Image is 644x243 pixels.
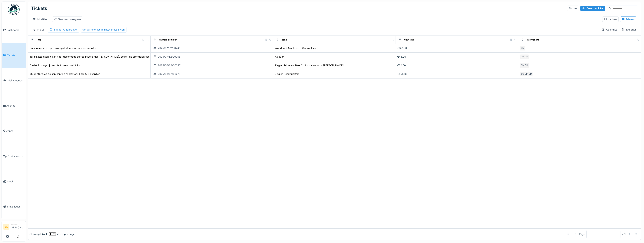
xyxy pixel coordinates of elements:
[528,71,533,77] div: DD
[11,223,24,231] li: [PERSON_NAME]
[2,194,26,219] a: Statistiques
[159,38,177,41] div: Numéro de ticket
[579,232,585,236] div: Page
[3,223,24,232] a: SL Manager[PERSON_NAME]
[2,68,26,93] a: Maintenance
[6,129,24,133] span: Zones
[567,6,579,11] div: Tâches
[7,205,24,208] span: Statistiques
[622,17,635,21] div: Tableau
[620,27,638,32] div: Exporter
[158,64,180,67] div: 2025/06/62/00227
[404,38,414,41] div: Coût total
[397,55,517,59] div: €45,00
[275,72,299,76] div: Ziegler Headquarters
[7,54,24,57] span: Tickets
[87,28,125,31] div: Afficher les maintenances
[31,3,47,13] div: Tickets
[31,27,46,32] div: Filtres
[7,180,24,183] span: Stock
[54,28,78,31] div: Statut
[61,28,78,31] span: : À approuver
[31,17,49,22] div: Modèles
[30,72,100,76] div: Muur afbreken tussen cantine en kantoor Facility 3e verdiep
[2,169,26,194] a: Stock
[49,232,75,236] div: items per page
[7,154,24,158] span: Équipements
[7,79,24,82] span: Maintenance
[520,45,525,51] div: BM
[275,46,318,50] div: Worldpack Machelen - Woluwelaan 6
[2,43,26,68] a: Tickets
[524,63,529,68] div: DD
[397,72,517,76] div: €858,00
[158,46,180,50] div: 2025/07/62/00249
[580,6,605,11] div: Créer un ticket
[520,71,525,77] div: GV
[520,63,525,68] div: GM
[397,64,517,67] div: €72,00
[275,55,284,59] div: Aalst 34
[8,4,20,15] img: Badge_color-CXgf-gQk.svg
[7,28,24,32] span: Dashboard
[36,38,41,41] div: Titre
[6,104,24,107] span: Agenda
[117,28,125,31] span: : Non
[158,72,180,76] div: 2025/08/62/00273
[524,71,529,77] div: GM
[3,224,9,230] li: SL
[54,17,81,21] div: Standaardweergave
[282,38,287,41] div: Zone
[520,54,525,60] div: GM
[622,232,626,236] strong: of 1
[2,17,26,43] a: Dashboard
[11,223,24,226] div: Manager
[397,46,517,50] div: €128,00
[30,64,80,67] div: Daklek in magazijn rechts tussen paal 3 & 4
[600,27,619,32] div: Colonnes
[30,55,191,59] div: Ter plaatse gaan kijken voor demontage storeganizers met [PERSON_NAME]. Betreft de grondplaatsen ...
[29,232,47,236] div: Showing 1 - 4 of 4
[30,46,96,50] div: Camerasysteem opnieuw opstarten voor nieuwe huurder
[158,55,180,59] div: 2025/07/62/00258
[2,93,26,118] a: Agenda
[527,38,539,41] div: Intervenant
[2,118,26,144] a: Zones
[604,17,617,21] div: Kanban
[275,64,344,67] div: Ziegler Rekkem - Blok C 13 = nieuwbouw [PERSON_NAME]
[524,54,529,60] div: DD
[2,144,26,169] a: Équipements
